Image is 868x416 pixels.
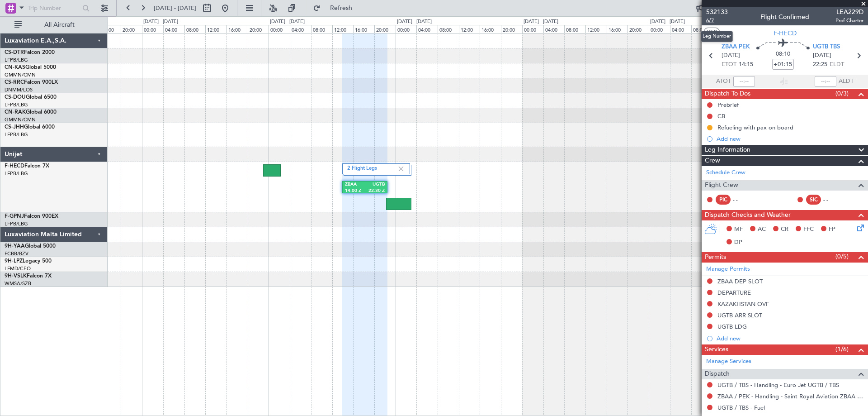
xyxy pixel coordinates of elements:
a: LFPB/LBG [5,220,28,227]
div: 20:00 [374,25,396,33]
span: CS-JHH [5,124,24,130]
a: CN-RAKGlobal 6000 [5,110,57,115]
span: 9H-YAA [5,244,25,249]
div: ZBAA DEP SLOT [717,277,763,285]
span: Crew [705,156,720,166]
a: F-GPNJFalcon 900EX [5,214,58,219]
span: 14:15 [739,60,753,69]
div: SIC [806,195,821,205]
div: 08:00 [564,25,585,33]
span: CN-RAK [5,110,26,115]
span: CS-RRC [5,80,24,85]
div: 16:00 [226,25,248,33]
span: Services [705,344,728,355]
div: 12:00 [459,25,480,33]
div: [DATE] - [DATE] [270,18,305,26]
div: 08:00 [184,25,206,33]
a: DNMM/LOS [5,86,33,93]
input: Trip Number [28,1,80,15]
div: 00:00 [649,25,670,33]
div: Add new [717,135,863,143]
a: 9H-VSLKFalcon 7X [5,273,52,279]
div: [DATE] - [DATE] [397,18,432,26]
a: 9H-LPZLegacy 500 [5,258,52,264]
a: CN-KASGlobal 5000 [5,65,56,70]
div: - - [733,196,753,204]
span: (0/5) [835,252,849,261]
span: MF [734,225,743,234]
span: Dispatch To-Dos [705,89,750,99]
span: [DATE] [813,51,831,60]
a: UGTB / TBS - Fuel [717,404,765,411]
span: Dispatch Checks and Weather [705,210,791,220]
input: --:-- [733,76,755,87]
span: F-HECD [5,163,24,169]
div: 04:00 [290,25,311,33]
a: LFMD/CEQ [5,265,31,272]
a: FCBB/BZV [5,250,28,257]
div: UGTB ARR SLOT [717,311,762,319]
div: 14:00 Z [345,188,365,194]
span: 08:10 [776,50,790,59]
a: Manage Services [706,357,751,366]
div: UGTB LDG [717,323,747,330]
div: [DATE] - [DATE] [650,18,685,26]
span: CN-KAS [5,65,25,70]
div: 00:00 [142,25,163,33]
span: Dispatch [705,369,730,379]
div: 20:00 [627,25,649,33]
div: 20:00 [248,25,269,33]
img: gray-close.svg [397,165,405,173]
a: LFPB/LBG [5,170,28,177]
div: 12:00 [332,25,354,33]
a: LFPB/LBG [5,57,28,63]
span: 9H-LPZ [5,258,23,264]
div: 04:00 [163,25,184,33]
a: LFPB/LBG [5,131,28,138]
div: DEPARTURE [717,289,751,296]
label: 2 Flight Legs [347,165,397,173]
span: 22:25 [813,60,827,69]
span: FFC [803,225,814,234]
span: [DATE] [722,51,740,60]
div: 00:00 [522,25,543,33]
button: Refresh [309,1,363,15]
span: (1/6) [835,344,849,354]
div: PIC [716,195,731,205]
div: 16:00 [607,25,628,33]
div: 08:00 [438,25,459,33]
div: UGTB [365,182,385,188]
span: All Aircraft [24,22,95,28]
span: F-GPNJ [5,214,24,219]
a: UGTB / TBS - Handling - Euro Jet UGTB / TBS [717,381,839,389]
div: 00:00 [396,25,417,33]
span: AC [758,225,766,234]
div: 04:00 [670,25,691,33]
a: CS-DOUGlobal 6500 [5,95,57,100]
div: 08:00 [311,25,332,33]
span: ELDT [830,60,844,69]
span: 6/7 [706,17,728,24]
div: [DATE] - [DATE] [143,18,178,26]
a: Schedule Crew [706,168,745,177]
div: 08:00 [691,25,712,33]
a: GMMN/CMN [5,72,36,78]
div: Flight Confirmed [760,12,809,22]
div: 22:30 Z [365,188,385,194]
a: F-HECDFalcon 7X [5,163,49,169]
div: KAZAKHSTAN OVF [717,300,769,308]
div: [DATE] - [DATE] [524,18,558,26]
a: GMMN/CMN [5,116,36,123]
div: Leg Number [701,31,733,42]
div: 00:00 [269,25,290,33]
span: (0/3) [835,89,849,98]
span: DP [734,238,742,247]
div: Refueling with pax on board [717,124,793,131]
div: 16:00 [353,25,374,33]
span: F-HECD [774,29,797,38]
div: ZBAA [345,182,365,188]
div: 12:00 [585,25,607,33]
span: CS-DTR [5,50,24,55]
a: LFPB/LBG [5,101,28,108]
div: - - [823,196,844,204]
